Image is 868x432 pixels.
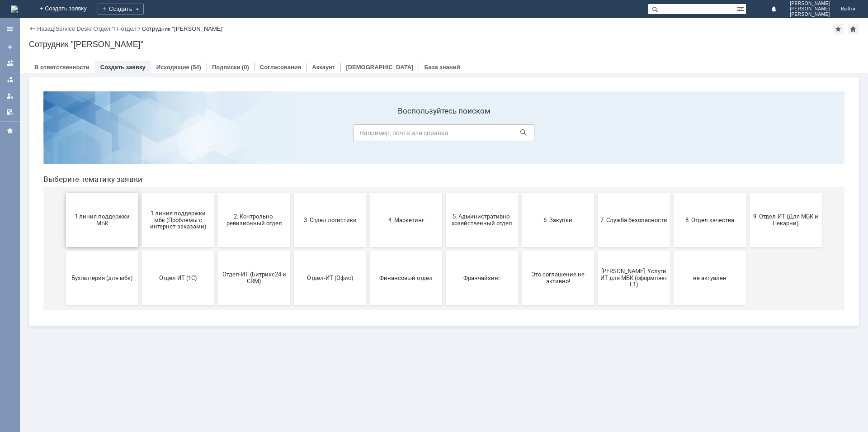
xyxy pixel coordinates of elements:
[424,64,460,71] a: База знаний
[260,190,327,197] span: Отдел-ИТ (Офис)
[258,166,330,221] button: Отдел-ИТ (Офис)
[412,190,479,197] span: Франчайзинг
[182,166,254,221] button: Отдел-ИТ (Битрикс24 и CRM)
[156,64,189,71] a: Исходящие
[98,4,144,14] div: Создать
[30,166,102,221] button: Бухгалтерия (для мбк)
[564,132,631,139] span: 7. Служба безопасности
[33,190,99,197] span: Бухгалтерия (для мбк)
[29,40,859,49] div: Сотрудник "[PERSON_NAME]"
[486,166,558,221] button: Это соглашение не активно!
[260,132,327,139] span: 3. Отдел логистики
[716,129,783,142] span: 9. Отдел-ИТ (Для МБК и Пекарни)
[30,109,102,163] button: 1 линия поддержки МБК
[108,190,175,197] span: Отдел ИТ (1С)
[637,166,710,221] button: не актуален
[833,24,844,34] div: Добавить в избранное
[317,22,498,31] label: Воспользуйтесь поиском
[93,25,138,32] a: Отдел "IT-отдел"
[640,132,707,139] span: 8. Отдел качества
[737,4,746,13] span: Расширенный поиск
[184,187,251,200] span: Отдел-ИТ (Битрикс24 и CRM)
[790,1,830,6] span: [PERSON_NAME]
[54,25,55,32] div: |
[790,6,830,12] span: [PERSON_NAME]
[33,129,99,142] span: 1 линия поддержки МБК
[561,109,634,163] button: 7. Служба безопасности
[142,25,225,32] div: Сотрудник "[PERSON_NAME]"
[3,40,17,54] a: Создать заявку
[11,5,18,13] img: logo
[486,109,558,163] button: 6. Закупки
[93,25,142,32] div: /
[3,89,17,103] a: Мои заявки
[790,12,830,17] span: [PERSON_NAME]
[184,129,251,142] span: 2. Контрольно-ревизионный отдел
[100,64,146,71] a: Создать заявку
[713,109,786,163] button: 9. Отдел-ИТ (Для МБК и Пекарни)
[3,56,17,71] a: Заявки на командах
[334,109,406,163] button: 4. Маркетинг
[56,25,94,32] div: /
[410,166,482,221] button: Франчайзинг
[182,109,254,163] button: 2. Контрольно-ревизионный отдел
[488,187,555,200] span: Это соглашение не активно!
[336,190,403,197] span: Финансовый отдел
[3,105,17,119] a: Мои согласования
[106,109,178,163] button: 1 линия поддержки мбк (Проблемы с интернет-заказами)
[848,24,859,34] div: Сделать домашней страницей
[346,64,413,71] a: [DEMOGRAPHIC_DATA]
[317,40,498,57] input: Например, почта или справка
[561,166,634,221] button: [PERSON_NAME]. Услуги ИТ для МБК (оформляет L1)
[3,72,17,87] a: Заявки в моей ответственности
[564,183,631,204] span: [PERSON_NAME]. Услуги ИТ для МБК (оформляет L1)
[637,109,710,163] button: 8. Отдел качества
[260,64,302,71] a: Согласования
[242,64,249,71] div: (0)
[106,166,178,221] button: Отдел ИТ (1С)
[412,129,479,142] span: 5. Административно-хозяйственный отдел
[640,190,707,197] span: не актуален
[108,125,175,146] span: 1 линия поддержки мбк (Проблемы с интернет-заказами)
[488,132,555,139] span: 6. Закупки
[334,166,406,221] button: Финансовый отдел
[56,25,90,32] a: Service Desk
[11,5,18,13] a: Перейти на домашнюю страницу
[34,64,90,71] a: В ответственности
[37,25,54,32] a: Назад
[410,109,482,163] button: 5. Административно-хозяйственный отдел
[312,64,335,71] a: Аккаунт
[258,109,330,163] button: 3. Отдел логистики
[7,90,808,100] header: Выберите тематику заявки
[191,64,201,71] div: (54)
[212,64,241,71] a: Подписки
[336,132,403,139] span: 4. Маркетинг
